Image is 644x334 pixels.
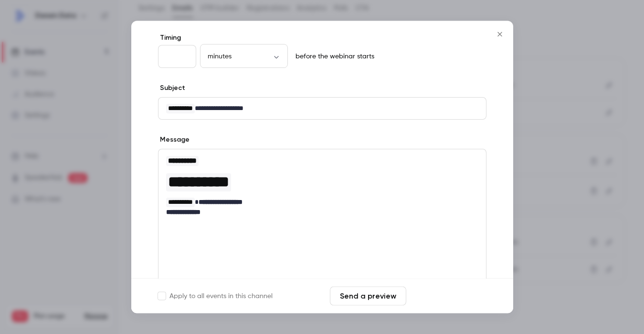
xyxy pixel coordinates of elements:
[158,84,185,93] label: Subject
[158,135,190,145] label: Message
[292,52,374,62] p: before the webinar starts
[158,291,273,301] label: Apply to all events in this channel
[330,287,406,306] button: Send a preview
[200,52,288,61] div: minutes
[158,98,486,120] div: editor
[158,33,486,43] label: Timing
[490,25,509,44] button: Close
[158,150,486,223] div: editor
[410,287,486,306] button: Save changes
